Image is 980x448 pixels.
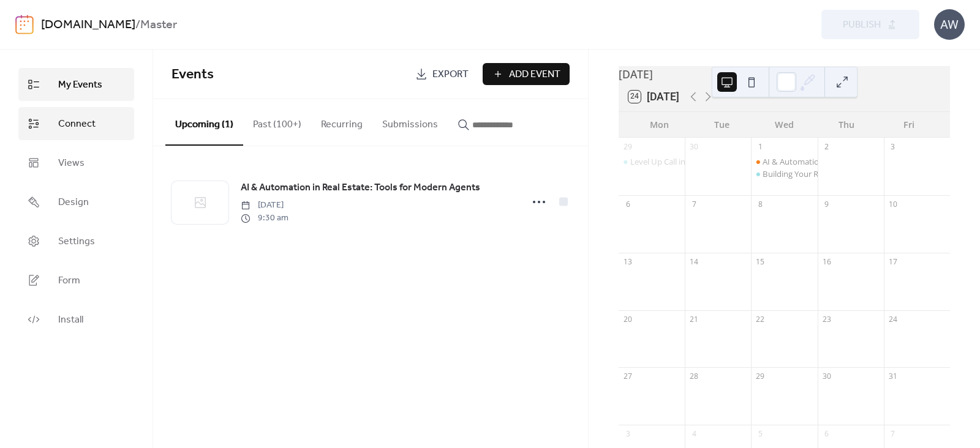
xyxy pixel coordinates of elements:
div: 5 [755,429,766,439]
a: My Events [18,68,134,101]
span: Install [58,313,83,327]
span: Views [58,156,85,171]
div: 29 [755,371,766,382]
div: 3 [623,429,633,439]
div: Building Your Real Estate Business Plan in English [763,168,941,179]
div: [DATE] [619,66,950,82]
a: Install [18,303,134,336]
span: Events [171,61,214,88]
div: AI & Automation in Real Estate: Tools for Modern Agents [763,156,968,167]
div: 28 [689,371,699,382]
div: 6 [623,199,633,209]
span: Connect [58,117,96,132]
div: 16 [821,256,832,267]
div: 17 [888,256,898,267]
div: 21 [689,314,699,324]
div: 7 [888,429,898,439]
div: 24 [888,314,898,324]
span: 9:30 am [241,212,288,225]
button: Recurring [311,99,372,144]
div: Thu [815,112,878,137]
a: [DOMAIN_NAME] [41,13,135,37]
div: AI & Automation in Real Estate: Tools for Modern Agents [751,156,817,167]
div: 3 [888,141,898,152]
span: Settings [58,234,95,249]
div: 8 [755,199,766,209]
div: 23 [821,314,832,324]
span: Design [58,195,89,210]
div: 20 [623,314,633,324]
div: 6 [821,429,832,439]
span: AI & Automation in Real Estate: Tools for Modern Agents [241,181,480,195]
a: Design [18,185,134,218]
div: 14 [689,256,699,267]
div: Level Up Call in Spanish [619,156,685,167]
div: Tue [691,112,753,137]
a: Form [18,264,134,297]
span: Form [58,274,80,288]
div: 30 [821,371,832,382]
div: Building Your Real Estate Business Plan in English [751,168,817,179]
div: 31 [888,371,898,382]
span: My Events [58,78,102,92]
a: Export [406,63,478,85]
div: Wed [753,112,816,137]
div: 13 [623,256,633,267]
a: AI & Automation in Real Estate: Tools for Modern Agents [241,180,480,196]
a: Connect [18,107,134,140]
span: Export [432,67,469,82]
div: 22 [755,314,766,324]
div: AW [934,9,965,40]
div: Mon [628,112,691,137]
div: 9 [821,199,832,209]
div: Fri [878,112,940,137]
button: 24[DATE] [624,88,684,106]
div: 2 [821,141,832,152]
div: 29 [623,141,633,152]
div: 15 [755,256,766,267]
a: Settings [18,225,134,258]
div: 10 [888,199,898,209]
div: 1 [755,141,766,152]
b: Master [140,13,177,37]
a: Views [18,146,134,179]
button: Upcoming (1) [165,99,243,146]
button: Past (100+) [243,99,311,144]
div: 7 [689,199,699,209]
img: logo [15,15,34,34]
b: / [135,13,140,37]
span: Add Event [509,67,560,82]
div: 27 [623,371,633,382]
div: 4 [689,429,699,439]
span: [DATE] [241,199,288,212]
div: Level Up Call in Spanish [630,156,716,167]
button: Add Event [483,63,570,85]
button: Submissions [372,99,448,144]
div: 30 [689,141,699,152]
